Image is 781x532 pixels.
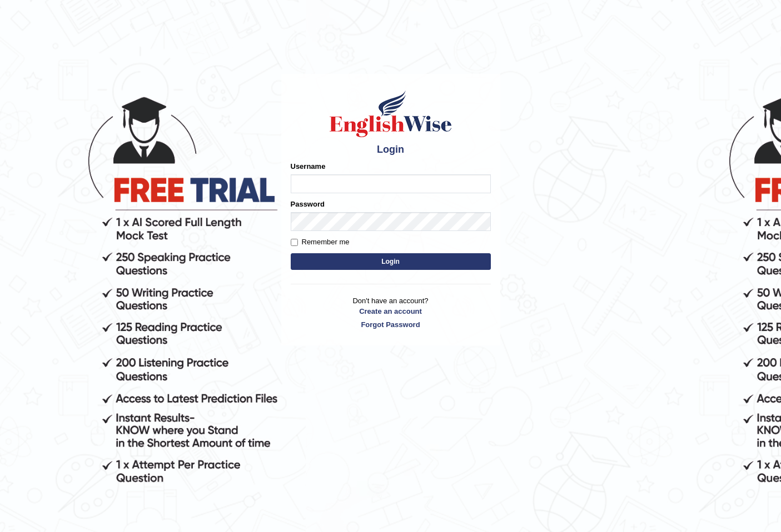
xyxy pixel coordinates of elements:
[291,295,491,330] p: Don't have an account?
[291,237,350,248] label: Remember me
[291,144,491,155] h4: Login
[327,89,454,139] img: Logo of English Wise sign in for intelligent practice with AI
[291,306,491,317] a: Create an account
[291,239,298,246] input: Remember me
[291,253,491,270] button: Login
[291,319,491,330] a: Forgot Password
[291,161,326,172] label: Username
[291,199,325,209] label: Password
